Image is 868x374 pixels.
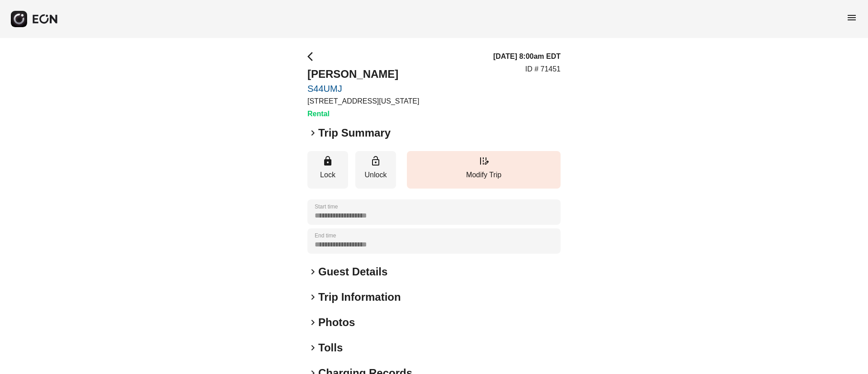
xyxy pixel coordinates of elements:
[407,151,561,189] button: Modify Trip
[307,292,318,303] span: keyboard_arrow_right
[312,170,344,180] p: Lock
[307,83,419,94] a: S44UMJ
[355,151,396,189] button: Unlock
[307,96,419,107] p: [STREET_ADDRESS][US_STATE]
[318,126,391,140] h2: Trip Summary
[318,315,355,330] h2: Photos
[525,64,561,75] p: ID # 71451
[307,51,318,62] span: arrow_back_ios
[318,265,387,279] h2: Guest Details
[493,51,561,62] h3: [DATE] 8:00am EDT
[307,67,419,81] h2: [PERSON_NAME]
[846,12,857,23] span: menu
[307,266,318,277] span: keyboard_arrow_right
[307,109,419,119] h3: Rental
[307,151,348,189] button: Lock
[307,342,318,353] span: keyboard_arrow_right
[360,170,392,180] p: Unlock
[322,156,333,166] span: lock
[307,128,318,138] span: keyboard_arrow_right
[370,156,381,166] span: lock_open
[411,170,556,180] p: Modify Trip
[318,290,401,304] h2: Trip Information
[478,156,489,166] span: edit_road
[307,317,318,328] span: keyboard_arrow_right
[318,341,343,355] h2: Tolls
